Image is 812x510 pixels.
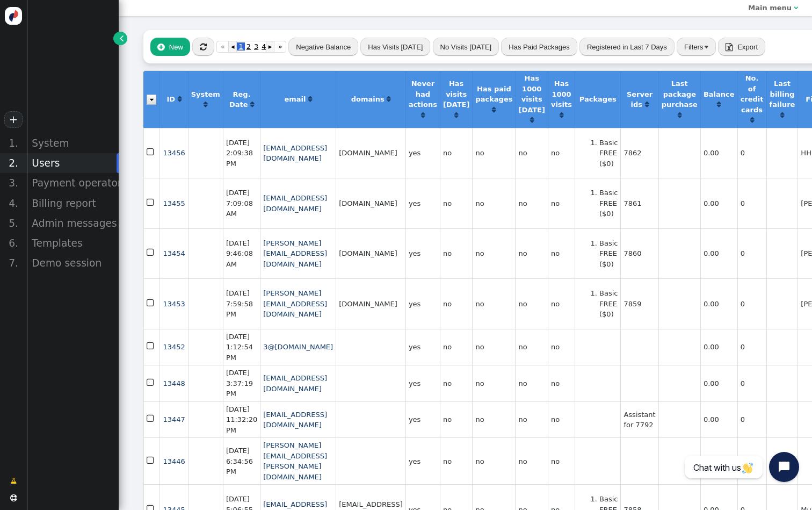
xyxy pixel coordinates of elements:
td: no [472,365,515,401]
b: Has 1000 visits [551,80,572,109]
td: yes [405,437,440,484]
b: System [191,90,220,98]
span: Click to sort [421,112,425,119]
td: 7861 [620,178,658,228]
span: [DATE] 2:09:38 PM [226,139,253,168]
a:  [387,95,390,103]
div: Billing report [27,193,119,213]
a:  [717,100,721,109]
td: no [548,365,575,401]
button: Has Visits [DATE] [360,38,430,56]
a: 3@[DOMAIN_NAME] [263,343,333,351]
b: Has 1000 visits [DATE] [518,74,545,114]
td: no [472,437,515,484]
td: 0 [737,178,766,228]
b: ID [166,95,175,103]
td: no [440,365,472,401]
td: no [472,178,515,228]
td: yes [405,128,440,178]
span: Click to sort [678,112,682,119]
span: Click to sort [530,117,534,124]
td: no [515,401,547,438]
a:  [308,95,312,103]
td: no [548,401,575,438]
a:  [645,100,649,109]
a:  [454,111,458,119]
a: 13454 [163,249,185,257]
a: [PERSON_NAME][EMAIL_ADDRESS][PERSON_NAME][DOMAIN_NAME] [263,441,327,481]
a: [PERSON_NAME][EMAIL_ADDRESS][DOMAIN_NAME] [263,239,327,268]
b: Reg. Date [229,90,251,109]
td: yes [405,365,440,401]
button:  Export [718,38,765,56]
td: 0.00 [700,365,737,401]
a: [EMAIL_ADDRESS][DOMAIN_NAME] [263,411,327,429]
td: 7862 [620,128,658,178]
li: Basic FREE ($0) [599,138,618,169]
span:  [147,340,156,353]
td: no [440,329,472,365]
span: Click to sort [387,96,390,103]
span: Click to sort [780,112,784,119]
td: no [472,401,515,438]
span:  [120,33,124,44]
a:  [560,111,563,119]
b: domains [351,95,385,103]
td: 0.00 [700,228,737,279]
td: 7860 [620,228,658,279]
a: ▸ [266,41,274,53]
td: no [472,228,515,279]
div: Templates [27,233,119,253]
td: Assistant for 7792 [620,401,658,438]
td: yes [405,228,440,279]
td: no [548,278,575,329]
td: [DOMAIN_NAME] [336,128,405,178]
a:  [3,472,24,490]
a:  [250,100,254,109]
a:  [421,111,425,119]
span: 4 [260,42,267,51]
td: 0 [737,228,766,279]
li: Basic FREE ($0) [599,188,618,219]
span:  [147,412,156,426]
td: no [515,365,547,401]
td: no [515,278,547,329]
span: Click to sort [250,101,254,108]
span: 13452 [163,343,185,351]
button: Has Paid Packages [501,38,577,56]
span:  [147,454,156,468]
a: [EMAIL_ADDRESS][DOMAIN_NAME] [263,144,327,163]
a:  [204,100,207,109]
td: 0.00 [700,178,737,228]
td: no [440,128,472,178]
b: No. of credit cards [741,74,764,114]
a: 13447 [163,415,185,423]
button: Registered in Last 7 Days [579,38,675,56]
td: [DOMAIN_NAME] [336,178,405,228]
a: + [4,111,23,128]
div: Payment operators [27,173,119,193]
td: yes [405,178,440,228]
td: no [548,178,575,228]
span: Click to sort [204,101,207,108]
td: no [548,128,575,178]
li: Basic FREE ($0) [599,288,618,320]
b: Server ids [627,90,653,109]
td: no [440,278,472,329]
span:  [157,43,164,51]
div: Demo session [27,253,119,273]
td: no [440,437,472,484]
td: no [515,128,547,178]
span: 3 [252,42,260,51]
td: 0 [737,278,766,329]
a: 13446 [163,457,185,465]
button: Negative Balance [288,38,358,56]
span: Click to sort [308,96,312,103]
a: » [274,41,286,53]
span: Click to sort [492,106,496,113]
span: 13455 [163,199,185,207]
td: 7859 [620,278,658,329]
div: Admin messages [27,213,119,233]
